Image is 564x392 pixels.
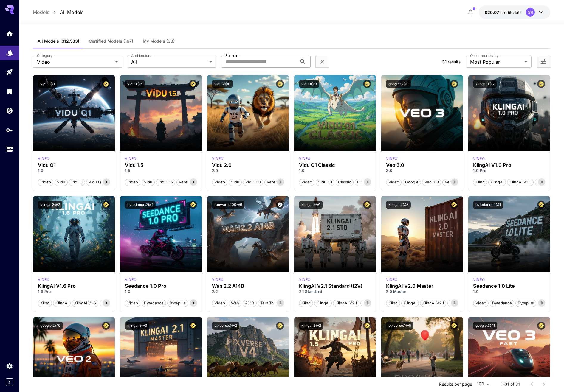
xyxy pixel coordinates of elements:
button: Certified Model – Vetted for best performance and includes a commercial license. [276,322,284,330]
span: Byteplus [516,300,536,306]
p: 2.0 Master [386,289,458,294]
span: Bytedance [490,300,514,306]
div: API Keys [6,126,13,134]
button: Certified Model – Vetted for best performance and includes a commercial license. [363,80,371,88]
button: Vidu 1.5 [156,178,175,186]
span: KlingAI [53,300,70,306]
div: seedance_1_0_pro [125,277,137,282]
span: Video [37,58,113,66]
span: All [131,58,207,66]
span: My Models (38) [143,38,175,44]
span: KlingAI v2.1 [420,300,446,306]
button: Kling [299,299,313,307]
p: 2.2 [212,289,284,294]
span: Vidu Q1 [316,179,334,185]
button: Wan [229,299,241,307]
div: Keywords by Traffic [66,35,100,39]
label: Architecture [131,53,151,58]
div: KlingAI V1.6 Pro [38,283,110,289]
span: Vidu [142,179,154,185]
button: Kling [386,299,400,307]
div: Vidu 1.5 [125,162,197,168]
h3: Vidu Q1 [38,162,110,168]
div: google_veo_3 [386,156,398,161]
span: ViduQ [69,179,85,185]
div: GR [526,8,535,17]
div: Wallet [6,107,13,114]
h3: Veo 3.0 [386,162,458,168]
div: klingai_2_1_std [299,277,311,282]
span: results [448,59,461,64]
p: 1.0 [125,289,197,294]
p: 3.0 [386,168,458,173]
div: Library [6,88,13,95]
button: vidu:1@1 [38,80,57,88]
div: Vidu Q1 Classic [299,162,371,168]
button: Certified Model – Vetted for best performance and includes a commercial license. [450,80,458,88]
button: Certified Model – Vetted for best performance and includes a commercial license. [189,201,197,209]
span: Veo [443,179,454,185]
div: v 4.0.25 [17,10,29,14]
span: Video [473,300,488,306]
span: Kling [299,300,313,306]
h3: Vidu 2.0 [212,162,284,168]
p: video [212,156,224,161]
span: KlingAI [489,179,506,185]
button: KlingAI v1.6 Pro [100,299,134,307]
p: Models [33,9,49,16]
button: Video [125,299,140,307]
p: video [299,156,311,161]
div: klingai_1_0_pro [473,156,485,161]
span: KlingAI v1.0 [507,179,533,185]
button: Open more filters [540,58,547,66]
button: vidu:1@0 [299,80,319,88]
button: KlingAI [488,178,506,186]
h3: KlingAI V2.1 Standard (I2V) [299,283,371,289]
button: Certified Model – Vetted for best performance and includes a commercial license. [189,322,197,330]
span: Rerefence [177,179,200,185]
p: 1.6 Pro [38,289,110,294]
label: Search [225,53,237,58]
button: Video [299,178,314,186]
h3: Seedance 1.0 Pro [125,283,197,289]
h3: KlingAI V1.0 Pro [473,162,545,168]
span: Kling [38,300,52,306]
span: Video [386,179,401,185]
div: $29.06544 [485,9,521,15]
p: video [125,156,137,161]
button: Vidu [55,178,68,186]
button: Certified Model – Vetted for best performance and includes a commercial license. [363,322,371,330]
span: Vidu [229,179,241,185]
p: 2.1 Standard [299,289,371,294]
button: Bytedance [142,299,166,307]
img: website_grey.svg [10,15,14,20]
button: Certified Model – Vetted for best performance and includes a commercial license. [276,80,284,88]
div: KlingAI V2.0 Master [386,283,458,289]
button: Video [212,299,227,307]
span: Vidu 1.5 [156,179,175,185]
div: seedance_1_0_lite [473,277,485,282]
span: KlingAI v2.1 Master [448,300,487,306]
div: Playground [6,69,13,76]
button: Certified Model – Vetted for best performance and includes a commercial license. [537,201,545,209]
button: Vidu [229,178,242,186]
button: Text To Video [258,299,288,307]
button: KlingAI [314,299,332,307]
button: Video [386,178,402,186]
p: video [38,277,49,282]
div: Domain: [URL] [16,15,42,20]
img: tab_domain_overview_orange.svg [16,35,21,39]
button: klingai:2@2 [299,322,323,330]
p: video [125,277,137,282]
div: Usage [6,146,13,153]
span: KlingAI v2.1 [333,300,359,306]
button: Google [403,178,421,186]
div: klingai_2_0_master [386,277,398,282]
button: KlingAI [401,299,419,307]
button: Classic [336,178,354,186]
span: Certified Models (167) [89,38,133,44]
p: 1.0 Pro [473,168,545,173]
button: KlingAI v2.1 [333,299,359,307]
button: ViduQ [69,178,85,186]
